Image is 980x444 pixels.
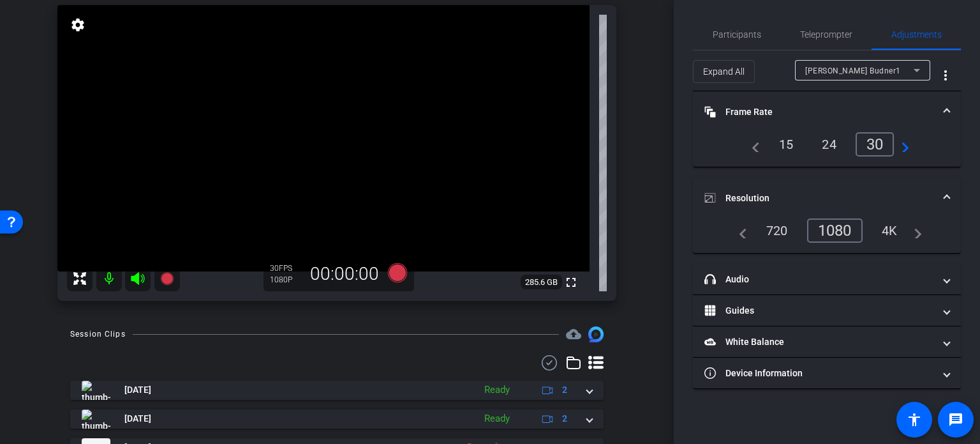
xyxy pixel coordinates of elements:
[693,264,961,295] mat-expansion-panel-header: Audio
[270,263,302,273] div: 30
[562,412,567,425] span: 2
[693,178,961,218] mat-expansion-panel-header: Resolution
[588,326,604,342] img: Session clips
[704,273,934,286] mat-panel-title: Audio
[566,326,581,342] span: Destinations for your clips
[693,218,961,253] div: Resolution
[938,68,953,83] mat-icon: more_vert
[693,358,961,388] mat-expansion-panel-header: Device Information
[704,192,934,205] mat-panel-title: Resolution
[69,17,87,33] mat-icon: settings
[805,66,901,75] span: [PERSON_NAME] Budner1
[907,223,922,238] mat-icon: navigate_next
[82,410,110,429] img: thumb-nail
[279,264,292,273] span: FPS
[757,220,798,241] div: 720
[478,383,516,397] div: Ready
[713,30,761,39] span: Participants
[693,60,755,83] button: Expand All
[894,137,909,152] mat-icon: navigate_next
[566,326,581,342] mat-icon: cloud_upload
[704,105,934,119] mat-panel-title: Frame Rate
[693,132,961,167] div: Frame Rate
[693,326,961,357] mat-expansion-panel-header: White Balance
[872,220,907,241] div: 4K
[704,367,934,380] mat-panel-title: Device Information
[70,410,604,429] mat-expansion-panel-header: thumb-nail[DATE]Ready2
[812,134,846,155] div: 24
[693,295,961,326] mat-expansion-panel-header: Guides
[562,383,567,397] span: 2
[856,132,895,157] div: 30
[930,60,961,91] button: More Options for Adjustments Panel
[769,134,803,155] div: 15
[800,30,852,39] span: Teleprompter
[704,335,934,349] mat-panel-title: White Balance
[478,411,516,426] div: Ready
[745,137,760,152] mat-icon: navigate_before
[704,304,934,318] mat-panel-title: Guides
[807,218,863,243] div: 1080
[948,412,963,427] mat-icon: message
[70,328,126,341] div: Session Clips
[124,383,151,397] span: [DATE]
[521,275,562,290] span: 285.6 GB
[124,412,151,425] span: [DATE]
[907,412,922,427] mat-icon: accessibility
[891,30,942,39] span: Adjustments
[302,263,387,285] div: 00:00:00
[70,381,604,400] mat-expansion-panel-header: thumb-nail[DATE]Ready2
[732,223,747,238] mat-icon: navigate_before
[693,91,961,132] mat-expansion-panel-header: Frame Rate
[82,381,110,400] img: thumb-nail
[270,275,302,285] div: 1080P
[563,275,579,290] mat-icon: fullscreen
[703,59,745,84] span: Expand All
